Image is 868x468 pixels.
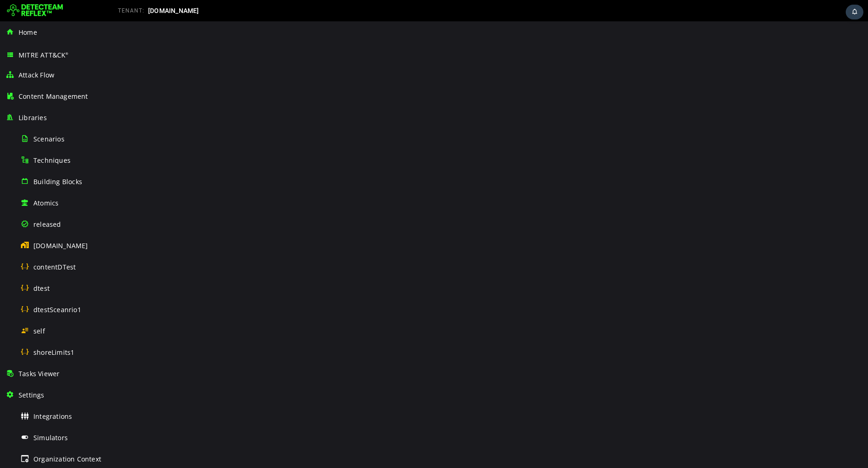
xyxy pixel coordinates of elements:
span: dtest [33,284,50,293]
span: Libraries [19,113,47,122]
span: released [33,220,61,229]
span: Home [19,28,37,37]
span: TENANT: [118,7,144,14]
span: Integrations [33,412,72,421]
span: [DOMAIN_NAME] [148,7,199,14]
img: Detecteam logo [7,3,63,18]
span: Content Management [19,92,88,101]
span: Organization Context [33,455,101,463]
span: Techniques [33,156,71,165]
sup: ® [65,51,68,56]
span: Atomics [33,199,58,207]
span: Attack Flow [19,71,54,79]
span: Tasks Viewer [19,369,59,378]
span: contentDTest [33,263,76,271]
span: Simulators [33,433,68,442]
span: dtestSceanrio1 [33,305,81,314]
span: Scenarios [33,135,65,143]
span: Building Blocks [33,177,82,186]
span: MITRE ATT&CK [19,51,69,59]
span: shoreLimits1 [33,348,74,357]
span: [DOMAIN_NAME] [33,241,88,250]
span: Settings [19,391,45,399]
span: self [33,327,45,335]
div: Task Notifications [846,5,863,19]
